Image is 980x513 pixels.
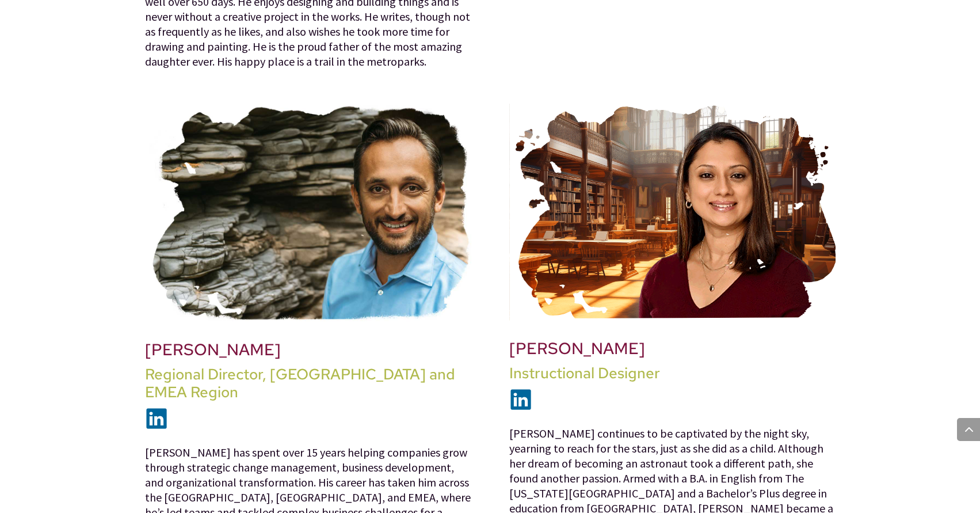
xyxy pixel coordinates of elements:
h2: [PERSON_NAME] [145,340,471,366]
img: David-Somoo [145,104,471,321]
h2: [PERSON_NAME] [509,339,836,364]
img: kajal-brazwell2 [509,104,836,321]
span: Regional Director, [GEOGRAPHIC_DATA] and EMEA Region [145,364,455,402]
span: Instructional Designer [509,363,660,383]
